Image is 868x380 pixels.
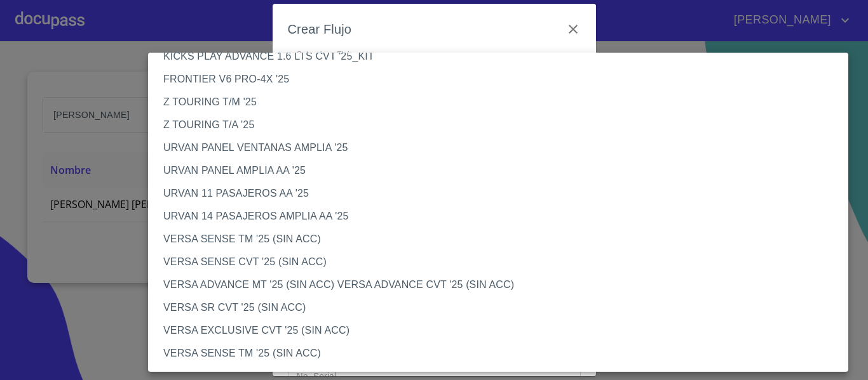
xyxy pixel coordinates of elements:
[148,228,858,251] li: VERSA SENSE TM '25 (SIN ACC)
[148,136,858,159] li: URVAN PANEL VENTANAS AMPLIA '25
[148,68,858,91] li: FRONTIER V6 PRO-4X '25
[148,342,858,365] li: VERSA SENSE TM '25 (SIN ACC)
[148,319,858,342] li: VERSA EXCLUSIVE CVT '25 (SIN ACC)
[148,296,858,319] li: VERSA SR CVT '25 (SIN ACC)
[148,273,858,296] li: VERSA ADVANCE MT '25 (SIN ACC) VERSA ADVANCE CVT '25 (SIN ACC)
[148,91,858,114] li: Z TOURING T/M '25
[148,205,858,228] li: URVAN 14 PASAJEROS AMPLIA AA '25
[148,182,858,205] li: URVAN 11 PASAJEROS AA '25
[148,45,858,68] li: KICKS PLAY ADVANCE 1.6 LTS CVT '25_KIT
[148,251,858,273] li: VERSA SENSE CVT '25 (SIN ACC)
[148,114,858,136] li: Z TOURING T/A '25
[148,159,858,182] li: URVAN PANEL AMPLIA AA '25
